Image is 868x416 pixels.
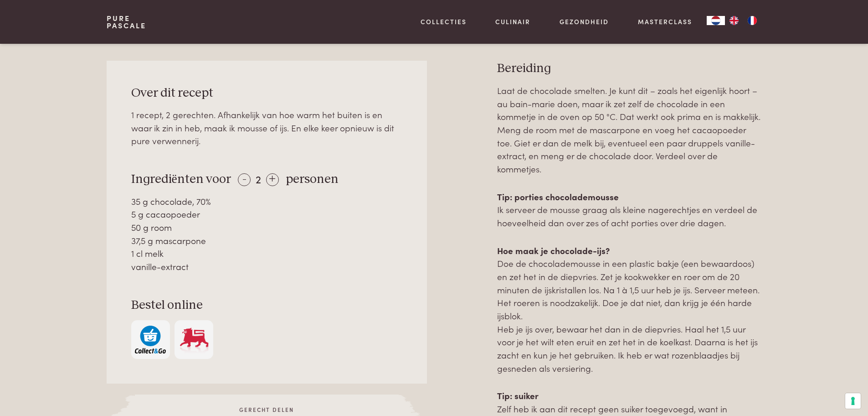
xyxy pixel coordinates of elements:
[135,406,398,414] span: Gerecht delen
[725,16,743,25] a: EN
[707,16,725,25] div: Language
[845,393,861,409] button: Uw voorkeuren voor toestemming voor trackingtechnologieën
[638,17,692,26] a: Masterclass
[107,15,146,29] a: PurePascale
[179,326,210,354] img: Delhaize
[131,234,403,247] div: 37,5 g mascarpone
[497,84,761,176] p: Laat de chocolade smelten. Je kunt dit – zoals het eigenlijk hoort – au bain-marie doen, maar ik ...
[497,244,761,375] p: Doe de chocolademousse in een plastic bakje (een bewaardoos) en zet het in de diepvries. Zet je k...
[131,221,403,234] div: 50 g room
[131,208,403,221] div: 5 g cacaopoeder
[135,326,166,354] img: c308188babc36a3a401bcb5cb7e020f4d5ab42f7cacd8327e500463a43eeb86c.svg
[131,173,231,186] span: Ingrediënten voor
[497,190,761,229] p: Ik serveer de mousse graag als kleine nagerechtjes en verdeel de hoeveelheid dan over zes of acht...
[238,173,251,186] div: -
[560,17,609,26] a: Gezondheid
[725,16,761,25] ul: Language list
[256,171,261,186] span: 2
[131,108,403,147] div: 1 recept, 2 gerechten. Afhankelijk van hoe warm het buiten is en waar ik zin in heb, maak ik mous...
[707,16,725,25] a: NL
[286,173,339,186] span: personen
[131,195,403,208] div: 35 g chocolade, 70%
[743,16,761,25] a: FR
[421,17,467,26] a: Collecties
[497,61,761,77] h3: Bereiding
[131,85,403,101] h3: Over dit recept
[495,17,530,26] a: Culinair
[497,244,610,256] strong: Hoe maak je chocolade-ijs?
[707,16,761,25] aside: Language selected: Nederlands
[131,247,403,260] div: 1 cl melk
[131,297,403,313] h3: Bestel online
[497,190,619,203] strong: Tip: porties chocolademousse
[266,173,279,186] div: +
[131,260,403,273] div: vanille-extract
[497,389,539,401] strong: Tip: suiker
